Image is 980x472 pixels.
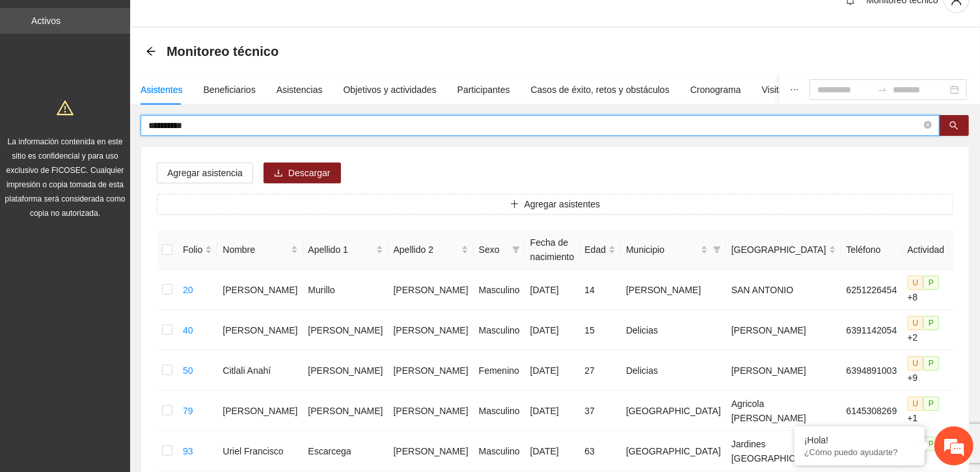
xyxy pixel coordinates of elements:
[726,270,841,310] td: SAN ANTONIO
[183,365,193,376] a: 50
[923,437,939,451] span: P
[183,406,193,416] a: 79
[626,243,698,257] span: Municipio
[510,240,523,259] span: filter
[183,243,202,257] span: Folio
[474,270,525,310] td: Masculino
[388,350,474,391] td: [PERSON_NAME]
[274,168,283,179] span: download
[303,230,388,270] th: Apellido 1
[525,270,580,310] td: [DATE]
[908,316,924,330] span: U
[141,83,183,97] div: Asistentes
[157,194,953,215] button: plusAgregar asistentes
[474,391,525,431] td: Masculino
[908,356,924,371] span: U
[303,350,388,391] td: [PERSON_NAME]
[621,391,726,431] td: [GEOGRAPHIC_DATA]
[841,310,903,350] td: 6391142054
[531,83,670,97] div: Casos de éxito, retos y obstáculos
[388,391,474,431] td: [PERSON_NAME]
[841,391,903,431] td: 6145308269
[580,431,621,471] td: 63
[525,391,580,431] td: [DATE]
[924,120,932,132] span: close-circle
[157,163,253,183] button: Agregar asistencia
[903,270,950,310] td: +8
[804,435,915,445] div: ¡Hola!
[908,397,924,411] span: U
[217,431,303,471] td: Uriel Francisco
[167,41,279,62] span: Monitoreo técnico
[457,83,510,97] div: Participantes
[908,276,924,290] span: U
[217,310,303,350] td: [PERSON_NAME]
[903,310,950,350] td: +2
[726,391,841,431] td: Agricola [PERSON_NAME]
[841,350,903,391] td: 6394891003
[621,350,726,391] td: Delicias
[923,397,939,411] span: P
[512,246,520,254] span: filter
[146,46,156,57] span: arrow-left
[388,310,474,350] td: [PERSON_NAME]
[903,431,950,471] td: +6
[580,391,621,431] td: 37
[7,325,248,371] textarea: Escriba su mensaje y pulse “Intro”
[924,121,932,129] span: close-circle
[923,356,939,371] span: P
[213,7,245,38] div: Minimizar ventana de chat en vivo
[288,166,331,180] span: Descargar
[580,310,621,350] td: 15
[388,270,474,310] td: [PERSON_NAME]
[303,270,388,310] td: Murillo
[474,310,525,350] td: Masculino
[146,46,156,57] div: Back
[394,243,459,257] span: Apellido 2
[217,350,303,391] td: Citlali Anahí
[877,85,888,95] span: swap-right
[525,350,580,391] td: [DATE]
[167,166,243,180] span: Agregar asistencia
[621,270,726,310] td: [PERSON_NAME]
[474,350,525,391] td: Femenino
[903,230,950,270] th: Actividad
[903,391,950,431] td: +1
[204,83,256,97] div: Beneficiarios
[525,431,580,471] td: [DATE]
[524,197,601,211] span: Agregar asistentes
[525,230,580,270] th: Fecha de nacimiento
[303,310,388,350] td: [PERSON_NAME]
[510,200,519,210] span: plus
[580,350,621,391] td: 27
[308,243,374,257] span: Apellido 1
[183,325,193,335] a: 40
[217,391,303,431] td: [PERSON_NAME]
[877,85,888,95] span: to
[790,85,799,94] span: ellipsis
[621,310,726,350] td: Delicias
[726,431,841,471] td: Jardines [GEOGRAPHIC_DATA]
[183,285,193,295] a: 20
[923,316,939,330] span: P
[479,243,507,257] span: Sexo
[841,270,903,310] td: 6251226454
[277,83,323,97] div: Asistencias
[780,75,810,105] button: ellipsis
[762,83,884,97] div: Visita de campo y entregables
[303,391,388,431] td: [PERSON_NAME]
[726,230,841,270] th: Colonia
[713,246,721,254] span: filter
[183,446,193,456] a: 93
[31,16,61,26] a: Activos
[388,230,474,270] th: Apellido 2
[949,121,959,131] span: search
[731,243,826,257] span: [GEOGRAPHIC_DATA]
[264,163,341,183] button: downloadDescargar
[217,270,303,310] td: [PERSON_NAME]
[525,310,580,350] td: [DATE]
[621,431,726,471] td: [GEOGRAPHIC_DATA]
[474,431,525,471] td: Masculino
[841,230,903,270] th: Teléfono
[726,350,841,391] td: [PERSON_NAME]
